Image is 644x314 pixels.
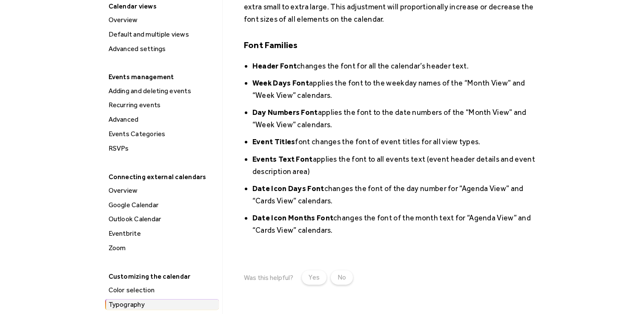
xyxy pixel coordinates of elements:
a: Advanced settings [105,43,219,54]
div: Google Calendar [106,200,219,211]
strong: Date Icon Months Font [252,213,333,222]
a: Color selection [105,285,219,296]
a: Eventbrite [105,228,219,239]
div: No [338,272,346,283]
div: Default and multiple views [106,29,219,40]
strong: Header Font [252,61,297,70]
strong: Week Days Font [252,78,309,87]
a: Adding and deleting events [105,86,219,97]
div: Outlook Calendar [106,214,219,225]
div: Events management [104,70,218,83]
div: Overview [106,14,219,26]
strong: Day Numbers Font [252,108,318,117]
li: changes the font for all the calendar’s header text. [252,60,540,72]
div: Advanced [106,114,219,125]
div: Yes [309,272,320,283]
a: Recurring events [105,100,219,111]
strong: Event Titles [252,137,295,146]
a: Overview [105,14,219,26]
div: Recurring events [106,100,219,111]
div: Advanced settings [106,43,219,54]
div: Events Categories [106,128,219,140]
div: Color selection [106,285,219,296]
a: Google Calendar [105,200,219,211]
strong: Date Icon Days Font [252,184,324,193]
div: Adding and deleting events [106,86,219,97]
div: RSVPs [106,143,219,154]
li: font changes the font of event titles for all view types. [252,135,540,148]
a: Zoom [105,243,219,254]
div: Connecting external calendars [104,170,218,183]
a: Typography [105,299,219,310]
a: Events Categories [105,128,219,140]
a: Overview [105,185,219,196]
div: Was this helpful? [244,274,293,282]
li: applies the font to all events text (event header details and event description area) [252,153,540,177]
div: Overview [106,185,219,196]
li: applies the font to the weekday names of the “Month View” and “Week View” calendars. [252,77,540,101]
a: RSVPs [105,143,219,154]
a: Default and multiple views [105,29,219,40]
div: Eventbrite [106,228,219,239]
div: Customizing the calendar [104,270,218,283]
li: changes the font of the month text for “Agenda View” and “Cards View” calendars. [252,211,540,236]
li: changes the font of the day number for “Agenda View” and “Cards View” calendars. [252,182,540,207]
a: No [331,270,353,285]
a: Advanced [105,114,219,125]
a: Outlook Calendar [105,214,219,225]
a: Yes [302,270,326,285]
li: applies the font to the date numbers of the “Month View” and “Week View” calendars. [252,106,540,131]
h5: Font Families [244,39,540,51]
strong: Events Text Font [252,154,313,163]
div: Zoom [106,243,219,254]
div: Typography [106,299,219,310]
